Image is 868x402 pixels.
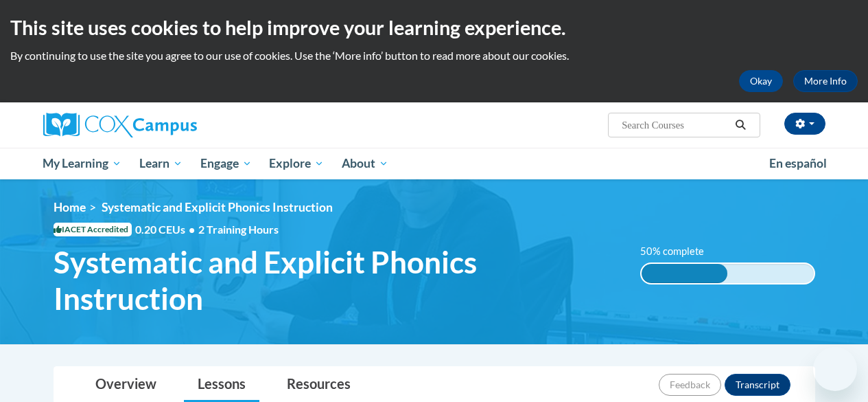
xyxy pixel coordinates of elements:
[139,155,183,172] span: Learn
[734,120,747,131] i: 
[200,155,252,172] span: Engage
[760,149,836,178] a: En español
[130,148,191,179] a: Learn
[189,223,195,236] span: •
[43,113,197,137] img: Cox Campus
[43,113,290,137] a: Cox Campus
[43,155,121,172] span: My Learning
[34,148,131,179] a: My Learning
[793,70,858,92] a: More Info
[739,70,783,92] button: Okay
[640,244,719,259] label: 50% complete
[642,264,728,283] div: 50% complete
[33,148,836,179] div: Main menu
[269,155,324,172] span: Explore
[725,374,790,396] button: Transcript
[10,14,858,41] h2: This site uses cookies to help improve your learning experience.
[102,200,333,214] span: Systematic and Explicit Phonics Instruction
[54,244,620,317] span: Systematic and Explicit Phonics Instruction
[659,374,721,396] button: Feedback
[342,155,388,172] span: About
[135,222,198,237] span: 0.20 CEUs
[333,148,397,179] a: About
[730,117,751,133] button: Search
[54,223,132,236] span: IACET Accredited
[784,113,825,135] button: Account Settings
[54,200,86,214] a: Home
[10,48,858,63] p: By continuing to use the site you agree to our use of cookies. Use the ‘More info’ button to read...
[813,347,857,391] iframe: Button to launch messaging window
[620,117,730,133] input: Search Courses
[191,148,261,179] a: Engage
[769,156,827,170] span: En español
[198,223,279,236] span: 2 Training Hours
[260,148,333,179] a: Explore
